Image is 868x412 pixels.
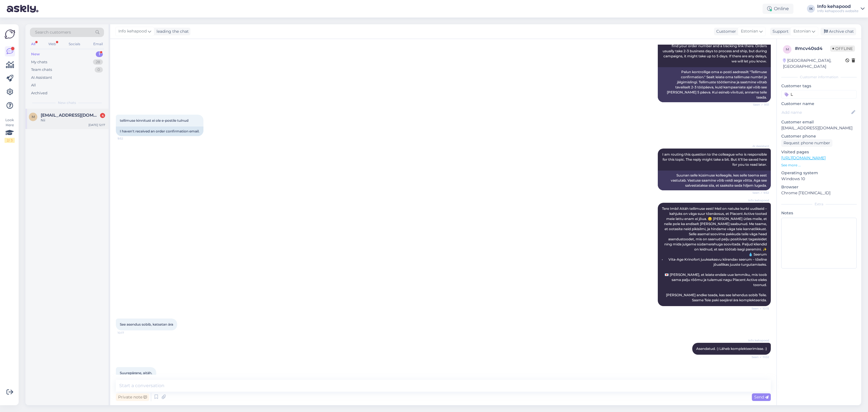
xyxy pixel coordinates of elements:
[658,67,771,102] div: Palun kontrollige oma e-posti aadressilt "Tellimuse confirmation." Sealt leiate oma tellimuse num...
[817,9,858,13] div: Info kehapood's website
[120,371,152,375] span: Suurepärane, aitäh.
[763,4,793,14] div: Online
[88,123,105,127] div: [DATE] 12:17
[31,90,47,96] div: Archived
[116,127,203,136] div: I haven't received an order confirmation email.
[786,47,789,51] span: m
[781,184,857,190] p: Browser
[31,82,36,88] div: All
[782,109,850,115] input: Add name
[118,331,139,335] span: 10:17
[100,113,105,118] div: 4
[830,45,855,52] span: Offline
[92,40,104,48] div: Email
[120,118,188,123] span: tellimuse kinnitust ei ole e-postile tulnud
[662,152,768,167] span: I am routing this question to the colleague who is responsible for this topic. The reply might ta...
[96,51,103,57] div: 1
[31,75,52,80] div: AI Assistant
[5,117,15,143] div: Look Here
[35,29,71,35] span: Search customers
[5,29,15,40] img: Askly Logo
[58,100,76,105] span: New chats
[118,28,147,34] span: Info kehapood
[781,125,857,131] p: [EMAIL_ADDRESS][DOMAIN_NAME]
[795,45,830,52] div: # mcv40sd4
[821,28,856,35] div: Archive chat
[781,210,857,216] p: Notes
[781,170,857,176] p: Operating system
[781,149,857,155] p: Visited pages
[748,198,769,202] span: Info kehapood
[781,139,832,147] div: Request phone number
[32,115,35,119] span: M
[30,40,36,48] div: All
[781,83,857,89] p: Customer tags
[748,355,769,359] span: Seen ✓ 11:02
[116,393,149,401] div: Private note
[714,29,736,34] div: Customer
[662,39,768,63] span: Please check your email for the "Order confirmation." You will find your order number and a track...
[41,113,99,118] span: Malle.kiika@gmail.com
[781,202,857,207] div: Extra
[93,59,103,65] div: 28
[5,138,15,143] div: 2 / 3
[748,144,769,148] span: AI Assistant
[748,338,769,343] span: Info kehapood
[47,40,57,48] div: Web
[781,190,857,196] p: Chrome [TECHNICAL_ID]
[781,75,857,80] div: Customer information
[781,133,857,139] p: Customer phone
[781,90,857,99] input: Add a tag
[781,163,857,168] p: See more ...
[817,4,858,9] div: Info kehapood
[748,103,769,107] span: Seen ✓ 9:51
[783,58,845,69] div: [GEOGRAPHIC_DATA], [GEOGRAPHIC_DATA]
[781,119,857,125] p: Customer email
[781,155,826,160] a: [URL][DOMAIN_NAME]
[793,28,811,34] span: Estonian
[118,136,139,141] span: 9:52
[770,29,789,34] div: Support
[748,306,769,311] span: Seen ✓ 10:15
[31,67,52,73] div: Team chats
[41,118,105,123] div: Nii
[781,176,857,182] p: Windows 10
[154,29,189,34] div: leading the chat
[68,40,81,48] div: Socials
[807,5,815,13] div: IK
[696,346,767,351] span: Asendatud. :) Läheb komplekteerimisse. :)
[781,101,857,107] p: Customer name
[662,206,768,302] span: Tere Imbi! Aitäh tellimuse eest! Meil on natuke kurbi uudiseid – kahjuks on väga suur tõenäosus, ...
[748,191,769,195] span: Seen ✓ 9:52
[31,59,47,65] div: My chats
[754,394,769,400] span: Send
[120,322,173,326] span: See asendus sobib, katsetan ära
[95,67,103,73] div: 0
[741,28,758,34] span: Estonian
[658,171,771,190] div: Suunan selle küsimuse kolleegile, kes selle teema eest vastutab. Vastuse saamine võib veidi aega ...
[31,51,40,57] div: New
[817,4,865,13] a: Info kehapoodInfo kehapood's website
